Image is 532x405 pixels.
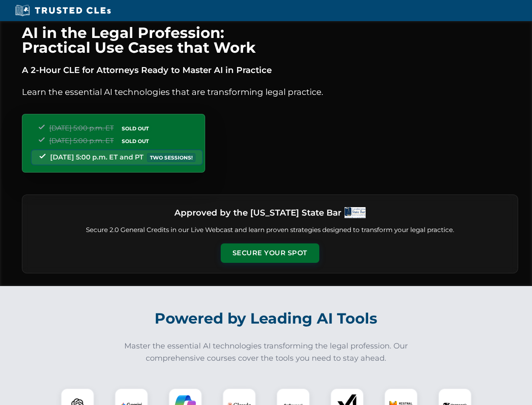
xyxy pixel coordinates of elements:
[345,207,366,218] img: Logo
[33,304,500,333] h2: Powered by Leading AI Tools
[49,124,114,132] span: [DATE] 5:00 p.m. ET
[174,205,341,220] h3: Approved by the [US_STATE] State Bar
[119,137,152,146] span: SOLD OUT
[119,124,152,133] span: SOLD OUT
[13,4,113,17] img: Trusted CLEs
[32,225,508,235] p: Secure 2.0 General Credits in our Live Webcast and learn proven strategies designed to transform ...
[22,63,518,77] p: A 2-Hour CLE for Attorneys Ready to Master AI in Practice
[22,85,518,99] p: Learn the essential AI technologies that are transforming legal practice.
[22,25,518,55] h1: AI in the Legal Profession: Practical Use Cases that Work
[119,340,414,364] p: Master the essential AI technologies transforming the legal profession. Our comprehensive courses...
[221,243,319,263] button: Secure Your Spot
[49,137,114,145] span: [DATE] 5:00 p.m. ET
